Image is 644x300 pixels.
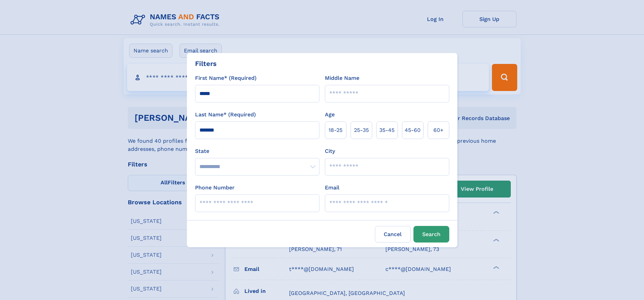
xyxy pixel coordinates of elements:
[379,126,395,134] span: 35‑45
[325,147,335,155] label: City
[195,59,217,69] div: Filters
[354,126,369,134] span: 25‑35
[329,126,342,134] span: 18‑25
[375,226,411,243] label: Cancel
[195,111,256,119] label: Last Name* (Required)
[325,184,339,192] label: Email
[413,226,449,243] button: Search
[195,147,319,155] label: State
[325,111,335,119] label: Age
[325,74,359,82] label: Middle Name
[195,74,257,82] label: First Name* (Required)
[195,184,235,192] label: Phone Number
[433,126,444,134] span: 60+
[405,126,421,134] span: 45‑60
